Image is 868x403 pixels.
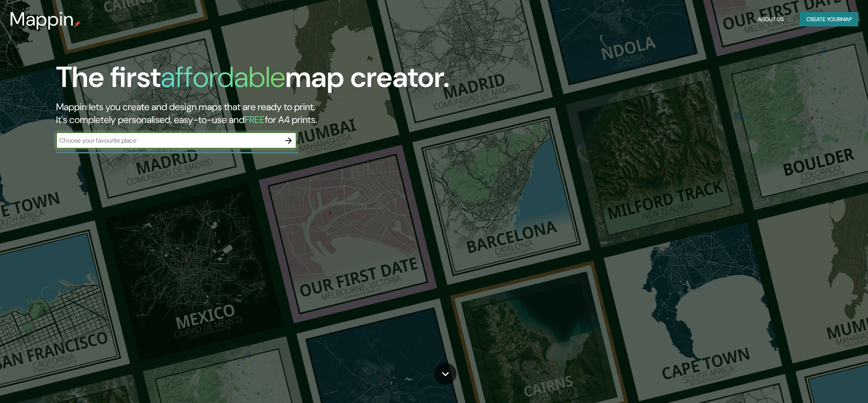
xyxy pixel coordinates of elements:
img: mappin-pin [74,21,81,27]
input: Choose your favourite place [56,136,281,145]
h2: Mappin lets you create and design maps that are ready to print. It's completely personalised, eas... [56,101,490,126]
h1: The first map creator. [56,60,450,101]
button: Create yourmap [800,12,858,27]
h1: affordable [161,58,285,96]
h3: Mappin [10,8,74,30]
iframe: Help widget launcher [797,372,859,394]
h5: FREE [244,113,265,126]
button: About Us [755,12,787,27]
